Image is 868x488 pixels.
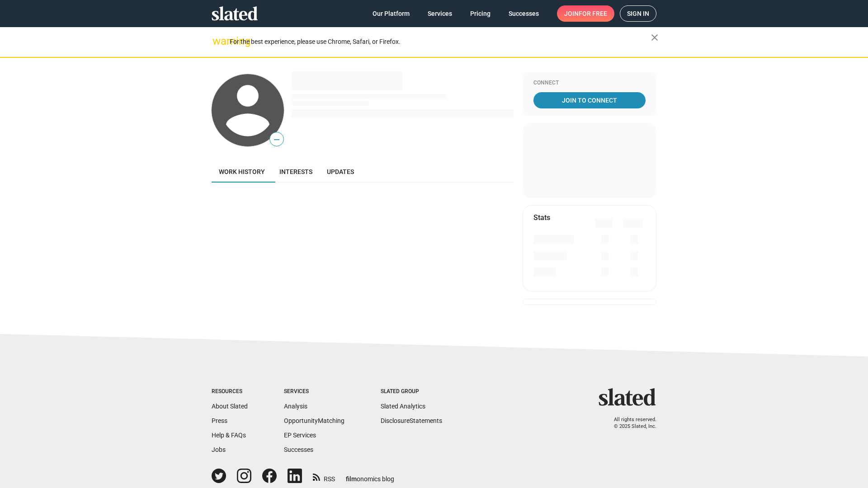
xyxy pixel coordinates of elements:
span: for free [579,5,607,22]
div: Slated Group [381,388,442,395]
div: For the best experience, please use Chrome, Safari, or Firefox. [230,36,651,48]
a: About Slated [212,403,248,410]
span: Updates [327,168,354,175]
a: Join To Connect [533,92,646,108]
a: Analysis [284,403,307,410]
span: Successes [509,5,539,22]
div: Services [284,388,344,395]
a: Work history [212,161,272,183]
a: Slated Analytics [381,403,425,410]
a: Help & FAQs [212,432,246,439]
div: Connect [533,80,646,87]
a: Jobs [212,446,226,453]
a: Press [212,417,227,424]
p: All rights reserved. © 2025 Slated, Inc. [604,417,656,430]
mat-icon: warning [212,36,223,47]
a: Our Platform [365,5,417,22]
a: Joinfor free [557,5,614,22]
span: Work history [219,168,265,175]
span: Interests [279,168,312,175]
a: OpportunityMatching [284,417,344,424]
a: Services [420,5,459,22]
a: Pricing [463,5,498,22]
a: Updates [320,161,361,183]
span: film [346,475,357,483]
a: Interests [272,161,320,183]
div: Resources [212,388,248,395]
span: Join [564,5,607,22]
a: Successes [501,5,546,22]
a: Successes [284,446,313,453]
a: DisclosureStatements [381,417,442,424]
span: Pricing [470,5,491,22]
span: Our Platform [373,5,410,22]
a: filmonomics blog [346,468,394,483]
a: Sign in [620,5,656,22]
span: — [270,134,283,145]
span: Sign in [627,6,649,21]
mat-icon: close [649,32,660,43]
span: Services [428,5,452,22]
mat-card-title: Stats [533,213,550,222]
a: EP Services [284,432,316,439]
span: Join To Connect [535,92,644,108]
a: RSS [313,469,335,483]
